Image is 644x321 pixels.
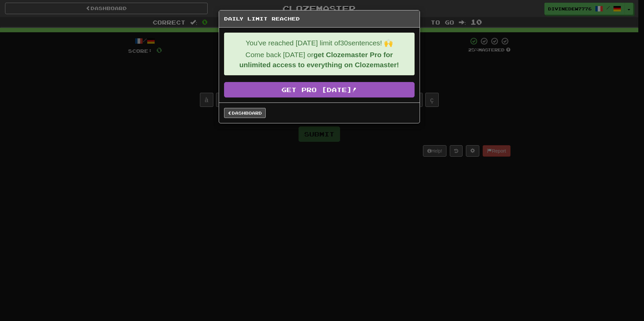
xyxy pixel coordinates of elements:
[229,38,409,48] p: You've reached [DATE] limit of 30 sentences! 🙌
[229,50,409,70] p: Come back [DATE] or
[224,82,415,97] a: Get Pro [DATE]!
[239,51,399,69] strong: get Clozemaster Pro for unlimited access to everything on Clozemaster!
[224,15,415,22] h5: Daily Limit Reached
[224,108,266,118] a: Dashboard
